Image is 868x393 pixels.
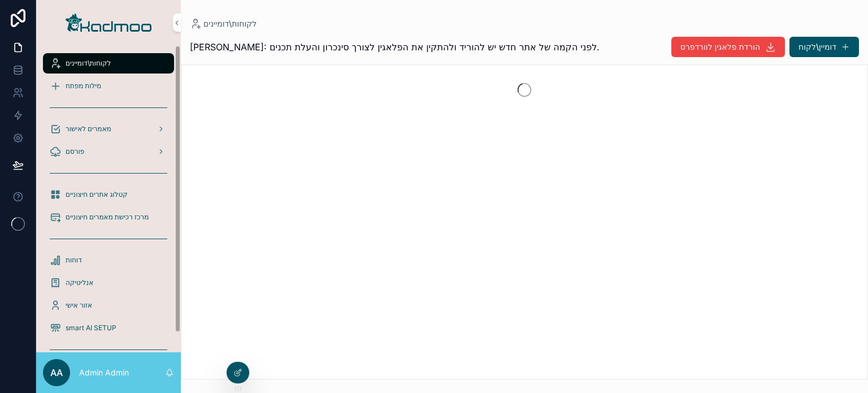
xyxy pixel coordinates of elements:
button: דומיין\לקוח [789,37,859,57]
a: smart AI SETUP [43,318,174,338]
span: מילות מפתח [66,81,101,90]
span: [PERSON_NAME]: לפני הקמה של אתר חדש יש להוריד ולהתקין את הפלאגין לצורך סינכרון והעלת תכנים. [190,40,600,54]
span: smart AI SETUP [66,323,116,332]
a: אנליטיקה [43,273,174,293]
img: App logo [66,14,151,32]
span: לקוחות\דומיינים [203,18,257,29]
span: אנליטיקה [66,278,93,287]
span: פורסם [66,147,84,156]
a: לקוחות\דומיינים [43,53,174,74]
span: אזור אישי [66,301,92,310]
span: מרכז רכישת מאמרים חיצוניים [66,213,149,222]
a: קטלוג אתרים חיצוניים [43,184,174,205]
a: דוחות [43,250,174,270]
a: מאמרים לאישור [43,119,174,139]
a: פורסם [43,141,174,162]
span: הורדת פלאגין לוורדפרס [680,41,760,53]
a: מילות מפתח [43,76,174,96]
span: מאמרים לאישור [66,124,111,133]
span: קטלוג אתרים חיצוניים [66,190,128,199]
span: דוחות [66,256,82,265]
a: מרכז רכישת מאמרים חיצוניים [43,207,174,227]
span: AA [50,366,63,379]
span: לקוחות\דומיינים [66,59,111,68]
p: Admin Admin [79,367,129,378]
div: scrollable content [36,45,181,352]
button: הורדת פלאגין לוורדפרס [671,37,785,57]
a: אזור אישי [43,295,174,316]
a: לקוחות\דומיינים [190,18,257,29]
